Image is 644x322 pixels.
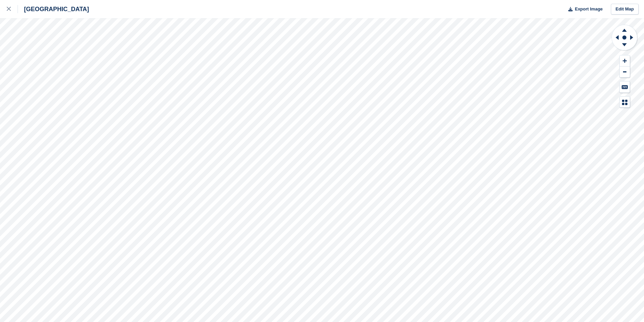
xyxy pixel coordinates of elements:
div: [GEOGRAPHIC_DATA] [18,5,89,13]
span: Export Image [575,6,602,13]
button: Export Image [564,4,603,15]
a: Edit Map [611,4,639,15]
button: Keyboard Shortcuts [620,81,630,93]
button: Zoom In [620,55,630,67]
button: Map Legend [620,97,630,108]
button: Zoom Out [620,67,630,78]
